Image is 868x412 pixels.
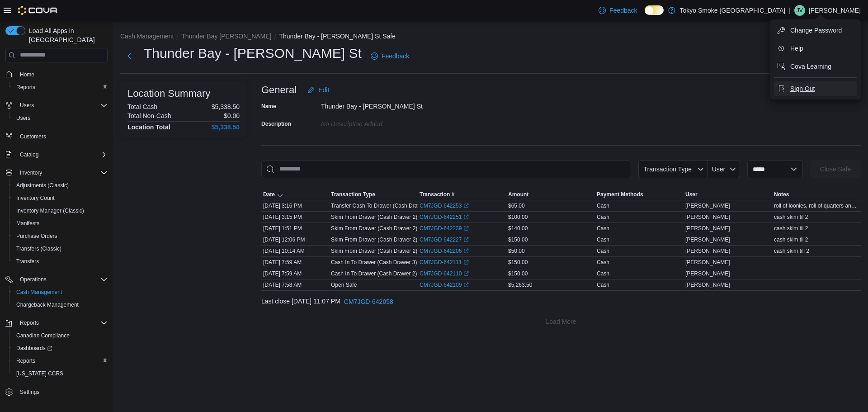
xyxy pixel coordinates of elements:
[331,213,417,221] p: Skim From Drawer (Cash Drawer 2)
[546,317,576,326] span: Load More
[774,247,809,255] span: cash skim till 2
[508,247,525,255] span: $50.00
[20,151,38,158] span: Catalog
[16,317,108,328] span: Reports
[127,112,171,119] h6: Total Non-Cash
[420,247,469,255] a: CM7JGD-642206External link
[321,117,442,128] div: No Description added
[20,276,47,283] span: Operations
[127,123,170,131] h4: Location Total
[127,103,157,110] h6: Total Cash
[340,293,397,311] button: CM7JGD-642058
[120,33,174,40] button: Cash Management
[16,69,38,80] a: Home
[508,281,532,289] span: $5,263.50
[13,355,39,366] a: Reports
[127,88,210,99] h3: Location Summary
[774,202,859,209] span: roll of loonies, roll of quarters and 3x 10
[16,274,50,285] button: Operations
[16,182,69,189] span: Adjustments (Classic)
[13,113,34,123] a: Users
[13,343,108,354] span: Dashboards
[16,274,108,285] span: Operations
[13,287,108,298] span: Cash Management
[595,1,641,19] a: Feedback
[809,5,861,16] p: [PERSON_NAME]
[9,242,111,255] button: Transfers (Classic)
[261,246,329,256] div: [DATE] 10:14 AM
[329,189,418,200] button: Transaction Type
[331,236,417,243] p: Skim From Drawer (Cash Drawer 2)
[13,330,108,341] span: Canadian Compliance
[261,313,861,331] button: Load More
[263,191,275,198] span: Date
[685,270,730,277] span: [PERSON_NAME]
[16,258,39,265] span: Transfers
[463,214,469,220] svg: External link
[13,218,108,229] span: Manifests
[9,179,111,192] button: Adjustments (Classic)
[774,41,857,56] button: Help
[9,298,111,311] button: Chargeback Management
[13,368,108,379] span: Washington CCRS
[16,131,108,142] span: Customers
[708,160,740,178] button: User
[16,114,30,122] span: Users
[13,343,56,354] a: Dashboards
[212,103,240,110] p: $5,338.50
[790,44,803,53] span: Help
[774,59,857,74] button: Cova Learning
[508,213,528,221] span: $100.00
[16,386,108,398] span: Settings
[2,68,111,81] button: Home
[16,332,70,339] span: Canadian Compliance
[9,112,111,124] button: Users
[789,5,791,16] p: |
[774,191,789,198] span: Notes
[25,26,108,44] span: Load All Apps in [GEOGRAPHIC_DATA]
[463,248,469,254] svg: External link
[261,279,329,290] div: [DATE] 7:58 AM
[13,231,61,242] a: Purchase Orders
[9,355,111,367] button: Reports
[224,112,240,119] p: $0.00
[685,247,730,255] span: [PERSON_NAME]
[181,33,271,40] button: Thunder Bay [PERSON_NAME]
[774,81,857,96] button: Sign Out
[331,281,357,289] p: Open Safe
[16,69,108,80] span: Home
[261,85,297,95] h3: General
[420,259,469,266] a: CM7JGD-642111External link
[16,149,42,160] button: Catalog
[13,299,108,310] span: Chargeback Management
[685,202,730,209] span: [PERSON_NAME]
[597,225,609,232] div: Cash
[331,202,433,209] p: Transfer Cash To Drawer (Cash Drawer 2)
[420,191,454,198] span: Transaction #
[120,32,861,43] nav: An example of EuiBreadcrumbs
[13,355,108,366] span: Reports
[609,6,637,15] span: Feedback
[331,270,417,277] p: Cash In To Drawer (Cash Drawer 2)
[774,23,857,38] button: Change Password
[685,236,730,243] span: [PERSON_NAME]
[13,180,72,191] a: Adjustments (Classic)
[508,225,528,232] span: $140.00
[595,189,684,200] button: Payment Methods
[790,26,842,35] span: Change Password
[13,218,43,229] a: Manifests
[774,213,808,221] span: cash skim til 2
[463,260,469,265] svg: External link
[16,289,62,296] span: Cash Management
[2,166,111,179] button: Inventory
[685,259,730,266] span: [PERSON_NAME]
[16,194,55,202] span: Inventory Count
[261,120,291,128] label: Description
[508,236,528,243] span: $150.00
[712,166,726,173] span: User
[2,130,111,143] button: Customers
[261,189,329,200] button: Date
[13,231,108,242] span: Purchase Orders
[20,133,46,140] span: Customers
